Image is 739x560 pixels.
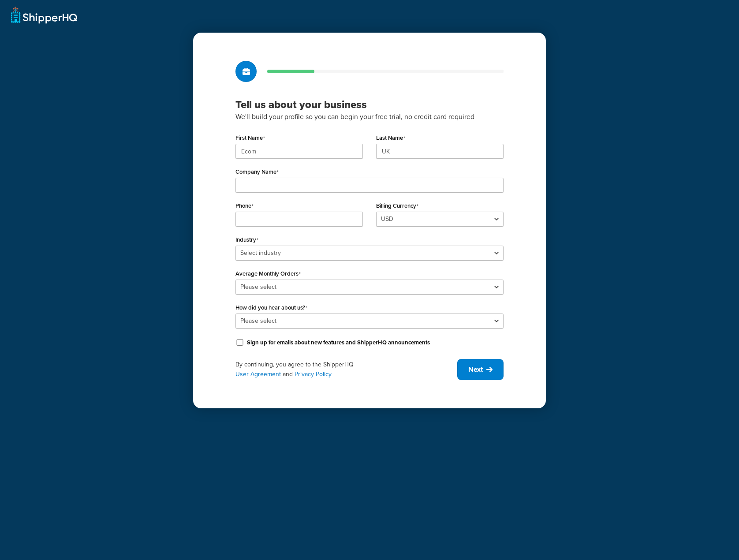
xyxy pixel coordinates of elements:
[235,168,279,175] label: Company Name
[376,202,418,209] label: Billing Currency
[468,365,483,374] span: Next
[235,236,258,243] label: Industry
[235,111,504,123] p: We'll build your profile so you can begin your free trial, no credit card required
[235,304,307,311] label: How did you hear about us?
[235,270,301,277] label: Average Monthly Orders
[457,359,504,380] button: Next
[376,134,405,142] label: Last Name
[247,339,430,347] label: Sign up for emails about new features and ShipperHQ announcements
[235,134,265,142] label: First Name
[235,360,457,379] div: By continuing, you agree to the ShipperHQ and
[235,370,281,379] a: User Agreement
[235,98,504,111] h3: Tell us about your business
[235,202,254,209] label: Phone
[295,370,332,379] a: Privacy Policy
